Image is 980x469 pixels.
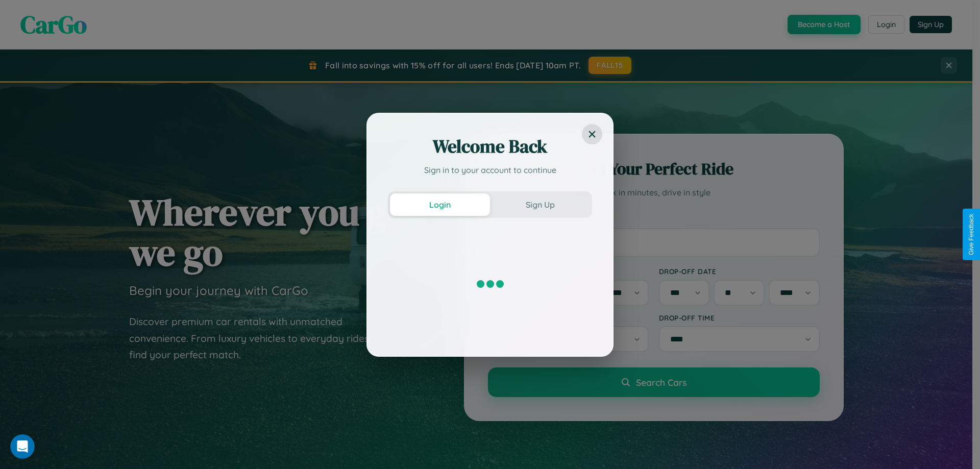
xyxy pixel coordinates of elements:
button: Sign Up [490,193,590,216]
p: Sign in to your account to continue [388,164,592,176]
iframe: Intercom live chat [10,434,35,459]
h2: Welcome Back [388,134,592,159]
div: Give Feedback [968,214,975,255]
button: Login [390,193,490,216]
